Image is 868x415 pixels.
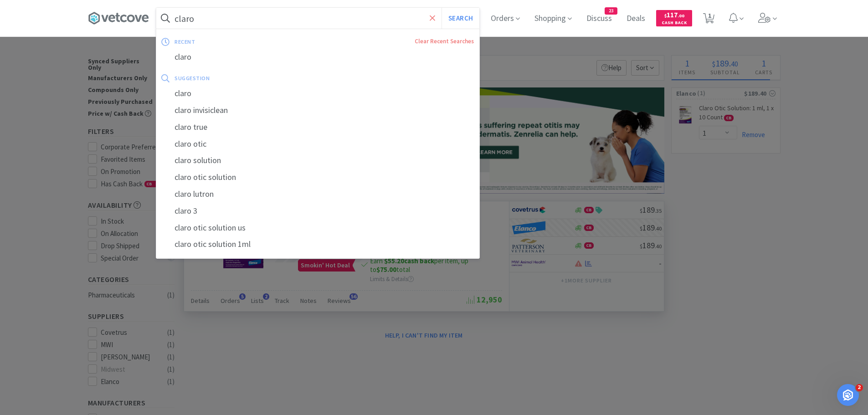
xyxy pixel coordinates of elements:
[656,6,692,31] a: $117.00Cash Back
[678,13,684,19] span: . 00
[156,119,479,136] div: claro true
[156,220,479,236] div: claro otic solution us
[415,37,474,45] a: Clear Recent Searches
[662,20,687,26] span: Cash Back
[699,15,718,24] a: 1
[605,8,617,14] span: 23
[175,35,305,49] div: recent
[664,13,667,19] span: $
[156,102,479,119] div: claro invisiclean
[156,152,479,169] div: claro solution
[837,384,859,406] iframe: Intercom live chat
[156,49,479,66] div: claro
[175,71,342,85] div: suggestion
[156,169,479,186] div: claro otic solution
[156,8,479,29] input: Search by item, sku, manufacturer, ingredient, size...
[156,136,479,153] div: claro otic
[856,384,863,391] span: 2
[623,15,649,23] a: Deals
[156,236,479,253] div: claro otic solution 1ml
[156,203,479,220] div: claro 3
[156,186,479,203] div: claro lutron
[156,85,479,102] div: claro
[583,15,616,23] a: Discuss23
[442,8,479,29] button: Search
[664,10,684,19] span: 117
